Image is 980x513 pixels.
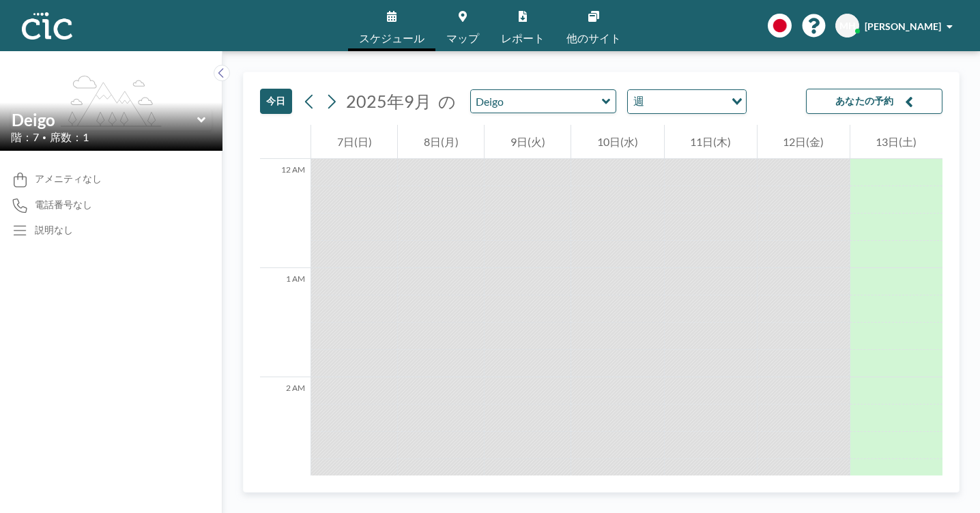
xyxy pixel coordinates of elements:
span: 週 [631,93,647,111]
button: 今日 [260,89,292,114]
span: 他のサイト [566,33,621,44]
span: • [42,133,46,142]
span: レポート [501,33,545,44]
span: MH [839,20,856,32]
div: 13日(土) [850,125,942,159]
div: 12 AM [260,159,311,268]
span: 電話番号なし [35,199,92,211]
span: の [438,91,456,112]
span: 2025年9月 [346,91,431,111]
div: 7日(日) [311,125,397,159]
div: 説明なし [35,224,73,236]
span: [PERSON_NAME] [865,20,941,32]
span: マップ [446,33,479,44]
div: 2 AM [260,377,311,486]
img: organization-logo [22,12,72,40]
span: アメニティなし [35,173,102,185]
div: 1 AM [260,268,311,377]
div: 8日(月) [398,125,484,159]
div: Search for option [628,90,746,113]
div: 12日(金) [758,125,850,159]
span: スケジュール [359,33,424,44]
div: 11日(木) [665,125,757,159]
button: あなたの予約 [806,89,942,114]
span: 席数：1 [50,130,89,144]
span: 階：7 [11,130,39,144]
input: Search for option [648,93,723,111]
div: 10日(水) [571,125,663,159]
input: Deigo [471,90,602,113]
div: 9日(火) [485,125,571,159]
input: Deigo [12,110,197,130]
